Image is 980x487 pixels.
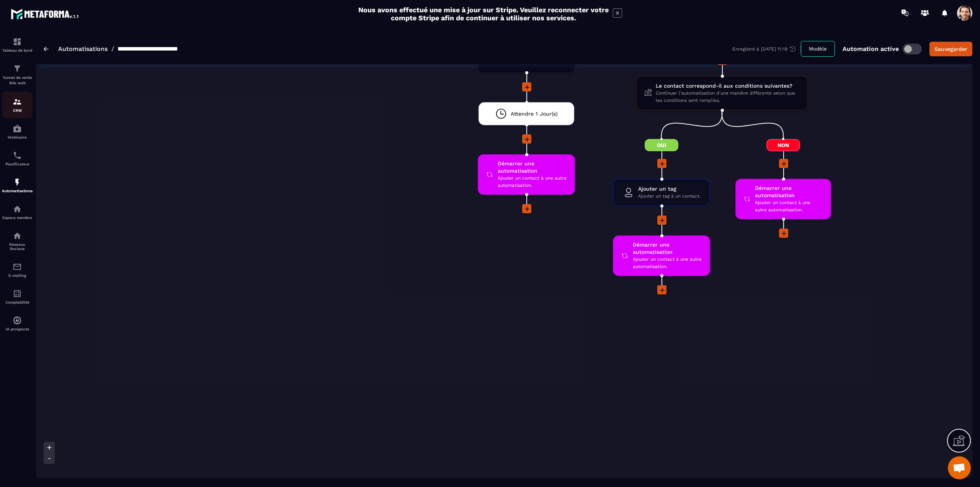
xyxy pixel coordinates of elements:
a: automationsautomationsAutomatisations [2,172,33,199]
p: Planificateur [2,162,33,166]
span: Attendre 1 Jour(s) [511,110,558,118]
img: automations [13,316,22,325]
span: / [111,45,114,52]
img: email [13,262,22,271]
button: Sauvegarder [929,42,972,56]
span: Continuer l'automatisation d'une manière différente selon que les conditions sont remplies. [656,90,800,104]
span: Démarrer une automatisation [633,241,702,256]
span: Ajouter un contact à une autre automatisation. [755,199,823,214]
p: Tunnel de vente Site web [2,75,33,86]
span: Ajouter un tag [638,185,701,193]
span: Démarrer une automatisation [498,160,567,175]
p: IA prospects [2,327,33,331]
span: Non [766,139,800,151]
p: E-mailing [2,273,33,278]
a: Automatisations [58,45,108,52]
img: formation [13,37,22,46]
img: logo [11,7,80,21]
a: formationformationTableau de bord [2,31,33,58]
p: Comptabilité [2,300,33,304]
a: schedulerschedulerPlanificateur [2,145,33,172]
span: Ajouter un contact à une autre automatisation. [498,175,567,189]
img: automations [13,178,22,187]
p: Automation active [843,45,899,52]
img: automations [13,124,22,133]
a: accountantaccountantComptabilité [2,283,33,310]
div: Sauvegarder [934,45,967,53]
img: formation [13,97,22,106]
p: Réseaux Sociaux [2,242,33,251]
span: Oui [645,139,678,151]
img: arrow [44,47,49,51]
a: formationformationCRM [2,92,33,118]
p: CRM [2,108,33,113]
div: Mở cuộc trò chuyện [948,456,971,479]
span: Ajouter un contact à une autre automatisation. [633,256,702,270]
a: social-networksocial-networkRéseaux Sociaux [2,226,33,257]
img: formation [13,64,22,73]
h2: Nous avons effectué une mise à jour sur Stripe. Veuillez reconnecter votre compte Stripe afin de ... [358,6,609,22]
span: Le contact correspond-il aux conditions suivantes? [656,82,800,90]
div: Enregistré à [732,46,801,52]
a: emailemailE-mailing [2,257,33,283]
p: Webinaire [2,135,33,139]
img: scheduler [13,151,22,160]
span: Ajouter un tag à un contact. [638,193,701,200]
button: Modèle [801,41,835,57]
img: accountant [13,289,22,298]
p: Automatisations [2,189,33,193]
a: automationsautomationsEspace membre [2,199,33,226]
p: Espace membre [2,216,33,220]
a: automationsautomationsWebinaire [2,118,33,145]
span: Démarrer une automatisation [755,185,823,199]
p: Tableau de bord [2,48,33,52]
a: formationformationTunnel de vente Site web [2,58,33,92]
p: [DATE] 11:19 [761,46,787,52]
img: automations [13,204,22,214]
img: social-network [13,231,22,240]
